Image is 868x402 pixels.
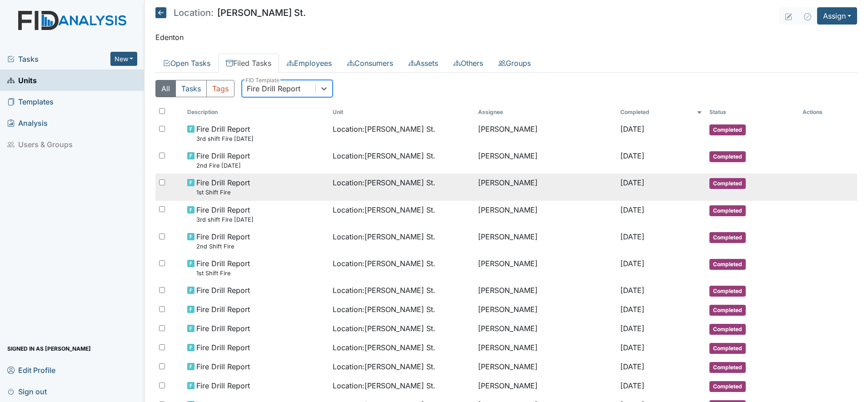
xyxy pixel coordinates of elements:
span: Location : [PERSON_NAME] St. [333,124,435,134]
button: Tags [206,80,234,97]
span: [DATE] [620,343,644,352]
span: Sign out [7,384,47,398]
a: Employees [279,54,339,73]
a: Consumers [339,54,401,73]
span: Fire Drill Report 1st Shift Fire [196,258,250,278]
small: 3rd shift Fire [DATE] [196,134,254,143]
span: Completed [709,124,746,135]
button: Tasks [175,80,207,97]
span: Location : [PERSON_NAME] St. [333,231,435,242]
button: Assign [817,7,857,25]
span: Completed [709,151,746,162]
span: [DATE] [620,232,644,241]
span: [DATE] [620,259,644,268]
span: Completed [709,381,746,392]
span: Completed [709,324,746,335]
span: Location : [PERSON_NAME] St. [333,304,435,315]
a: Tasks [7,54,110,65]
td: [PERSON_NAME] [474,147,617,174]
a: Groups [491,54,539,73]
td: [PERSON_NAME] [474,338,617,357]
span: Fire Drill Report [196,342,250,353]
span: [DATE] [620,362,644,371]
span: Location : [PERSON_NAME] St. [333,342,435,353]
button: All [155,80,176,97]
span: Units [7,73,37,87]
small: 1st Shift Fire [196,269,250,278]
span: [DATE] [620,286,644,295]
span: Location : [PERSON_NAME] St. [333,361,435,372]
span: Completed [709,362,746,373]
span: Fire Drill Report [196,323,250,334]
th: Assignee [474,104,617,120]
span: Signed in as [PERSON_NAME] [7,342,91,356]
td: [PERSON_NAME] [474,174,617,200]
td: [PERSON_NAME] [474,300,617,319]
div: Type filter [155,80,234,97]
span: Location : [PERSON_NAME] St. [333,285,435,296]
th: Toggle SortBy [329,104,474,120]
span: Fire Drill Report 2nd Fire 7/7/25 [196,150,250,170]
small: 3rd shift Fire [DATE] [196,215,254,224]
span: [DATE] [620,205,644,214]
span: Fire Drill Report 3rd shift Fire 8/6/25 [196,124,254,143]
td: [PERSON_NAME] [474,357,617,377]
span: Completed [709,286,746,297]
span: Fire Drill Report [196,304,250,315]
span: Fire Drill Report 1st Shift Fire [196,177,250,197]
td: [PERSON_NAME] [474,254,617,281]
span: [DATE] [620,305,644,314]
span: Templates [7,94,54,109]
span: Completed [709,205,746,216]
span: Analysis [7,116,48,130]
td: [PERSON_NAME] [474,319,617,338]
span: [DATE] [620,124,644,134]
span: Location : [PERSON_NAME] St. [333,380,435,391]
span: Location : [PERSON_NAME] St. [333,323,435,334]
th: Toggle SortBy [617,104,706,120]
p: Edenton [155,32,857,43]
span: Fire Drill Report 3rd shift Fire 5/6/25 [196,204,254,224]
th: Toggle SortBy [706,104,799,120]
a: Others [446,54,491,73]
span: Completed [709,178,746,189]
span: Completed [709,259,746,270]
a: Assets [401,54,446,73]
span: Location : [PERSON_NAME] St. [333,204,435,215]
span: Fire Drill Report 2nd Shift Fire [196,231,250,251]
span: [DATE] [620,151,644,160]
span: Location : [PERSON_NAME] St. [333,177,435,188]
span: [DATE] [620,381,644,390]
span: Fire Drill Report [196,285,250,296]
span: Location: [174,8,214,17]
span: Location : [PERSON_NAME] St. [333,150,435,161]
button: New [110,52,138,66]
small: 2nd Fire [DATE] [196,161,250,170]
span: Fire Drill Report [196,361,250,372]
a: Open Tasks [155,54,218,73]
small: 1st Shift Fire [196,188,250,197]
span: Fire Drill Report [196,380,250,391]
small: 2nd Shift Fire [196,242,250,251]
th: Toggle SortBy [184,104,329,120]
td: [PERSON_NAME] [474,120,617,147]
a: Filed Tasks [218,54,279,73]
div: Fire Drill Report [247,83,300,94]
input: Toggle All Rows Selected [159,108,165,114]
th: Actions [799,104,844,120]
td: [PERSON_NAME] [474,228,617,254]
span: Completed [709,232,746,243]
span: [DATE] [620,324,644,333]
span: [DATE] [620,178,644,187]
td: [PERSON_NAME] [474,281,617,300]
span: Completed [709,343,746,354]
td: [PERSON_NAME] [474,377,617,396]
span: Location : [PERSON_NAME] St. [333,258,435,269]
h5: [PERSON_NAME] St. [155,7,306,18]
span: Edit Profile [7,363,55,377]
td: [PERSON_NAME] [474,201,617,228]
span: Completed [709,305,746,316]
